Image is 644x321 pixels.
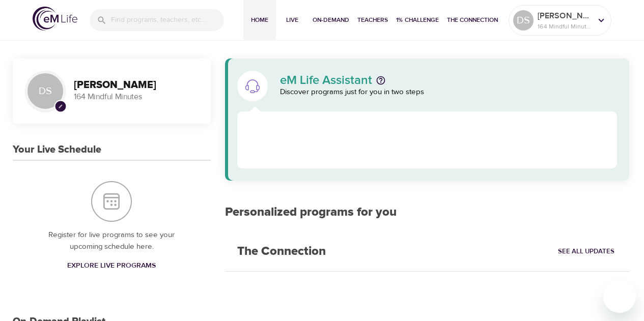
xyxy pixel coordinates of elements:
[513,10,534,31] div: DS
[33,229,190,252] p: Register for live programs to see your upcoming schedule here.
[396,15,439,25] span: 1% Challenge
[357,15,388,25] span: Teachers
[280,74,372,86] p: eM Life Assistant
[225,232,338,271] h2: The Connection
[67,259,156,272] span: Explore Live Programs
[74,91,199,103] p: 164 Mindful Minutes
[63,256,160,275] a: Explore Live Programs
[247,15,272,25] span: Home
[447,15,498,25] span: The Connection
[25,71,66,111] div: DS
[538,10,592,22] p: [PERSON_NAME]
[538,22,592,31] p: 164 Mindful Minutes
[33,7,77,31] img: logo
[603,280,636,313] iframe: Button to launch messaging window
[280,86,618,98] p: Discover programs just for you in two steps
[555,244,617,259] a: See All Updates
[74,79,199,91] h3: [PERSON_NAME]
[280,15,304,25] span: Live
[244,78,261,94] img: eM Life Assistant
[13,144,101,156] h3: Your Live Schedule
[313,15,349,25] span: On-Demand
[91,181,132,222] img: Your Live Schedule
[225,205,630,220] h2: Personalized programs for you
[111,9,224,31] input: Find programs, teachers, etc...
[558,246,614,257] span: See All Updates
